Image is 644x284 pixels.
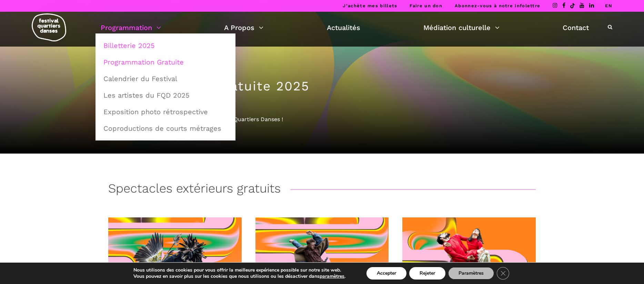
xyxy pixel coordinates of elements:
img: logo-fqd-med [32,13,66,41]
button: Accepter [366,267,406,280]
p: Vous pouvez en savoir plus sur les cookies que nous utilisons ou les désactiver dans . [133,273,345,280]
button: Paramètres [448,267,494,280]
a: Programmation Gratuite [99,54,232,70]
a: Médiation culturelle [423,22,500,33]
a: Programmation [101,22,161,33]
a: Contact [563,22,589,33]
a: J’achète mes billets [343,3,397,8]
button: Close GDPR Cookie Banner [497,267,509,280]
h1: Programmation gratuite 2025 [108,79,536,94]
a: Faire un don [410,3,442,8]
h3: Spectacles extérieurs gratuits [108,181,281,198]
p: Nous utilisons des cookies pour vous offrir la meilleure expérience possible sur notre site web. [133,267,345,273]
a: Coproductions de courts métrages [99,120,232,136]
a: Actualités [327,22,360,33]
div: Découvrez la programmation 2025 du Festival Quartiers Danses ! [108,115,536,124]
a: Les artistes du FQD 2025 [99,87,232,103]
a: Billetterie 2025 [99,38,232,53]
a: Exposition photo rétrospective [99,104,232,120]
button: paramètres [320,273,344,280]
button: Rejeter [409,267,445,280]
a: A Propos [224,22,263,33]
a: Abonnez-vous à notre infolettre [455,3,540,8]
a: EN [605,3,612,8]
a: Calendrier du Festival [99,71,232,87]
